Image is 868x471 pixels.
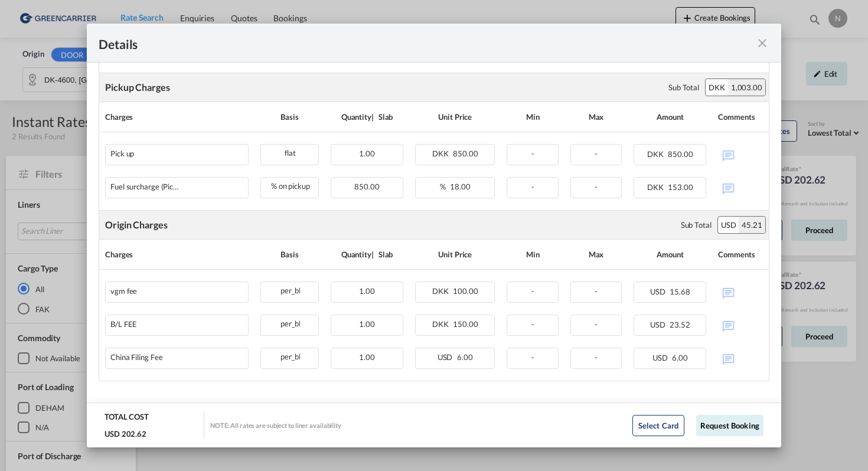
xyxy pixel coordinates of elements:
[359,352,375,362] span: 1.00
[507,108,558,126] div: Min
[110,287,137,296] div: vgm fee
[105,411,149,428] div: TOTAL COST
[105,246,249,263] div: Charges
[595,352,598,362] span: -
[739,217,765,233] div: 45.21
[105,218,168,231] div: Origin Charges
[110,182,181,191] div: Fuel surcharge (Pick up)
[354,182,379,191] span: 850.00
[650,320,668,329] span: USD
[261,178,318,192] div: % on pickup
[718,315,763,335] div: No Comments Available
[432,149,452,158] span: DKK
[570,108,622,126] div: Max
[670,287,690,296] span: 15.68
[718,217,739,233] div: USD
[359,286,375,296] span: 1.00
[570,246,622,263] div: Max
[706,79,728,96] div: DKK
[359,319,375,329] span: 1.00
[105,108,249,126] div: Charges
[650,287,668,296] span: USD
[261,315,318,330] div: per_bl
[681,220,712,230] div: Sub Total
[507,246,558,263] div: Min
[438,352,456,362] span: USD
[331,108,403,126] div: Quantity | Slab
[415,108,495,126] div: Unit Price
[453,149,478,158] span: 850.00
[712,102,769,132] th: Comments
[110,353,162,362] div: China Filing Fee
[531,286,534,296] span: -
[531,352,534,362] span: -
[359,149,375,158] span: 1.00
[531,319,534,329] span: -
[712,240,769,270] th: Comments
[331,246,403,263] div: Quantity | Slab
[531,149,534,158] span: -
[260,108,319,126] div: Basis
[595,319,598,329] span: -
[531,182,534,191] span: -
[105,429,146,439] div: USD 202.62
[457,352,473,362] span: 6.00
[718,348,763,368] div: No Comments Available
[668,149,693,159] span: 850.00
[595,149,598,158] span: -
[634,246,706,263] div: Amount
[87,24,781,447] md-dialog: Pickup Door ...
[668,182,693,192] span: 153.00
[261,145,318,159] div: flat
[210,421,341,430] div: NOTE: All rates are subject to liner availability
[105,81,170,94] div: Pickup Charges
[453,286,478,296] span: 100.00
[261,282,318,297] div: per_bl
[440,182,449,191] span: %
[260,246,319,263] div: Basis
[696,415,763,436] button: Request Booking
[595,182,598,191] span: -
[415,246,495,263] div: Unit Price
[718,282,763,302] div: No Comments Available
[632,415,684,436] button: Select Card
[261,348,318,363] div: per_bl
[450,182,471,191] span: 18.00
[647,182,667,192] span: DKK
[432,286,452,296] span: DKK
[647,149,667,159] span: DKK
[432,319,452,329] span: DKK
[728,79,765,96] div: 1,003.00
[652,353,671,362] span: USD
[718,144,763,165] div: No Comments Available
[595,286,598,296] span: -
[453,319,478,329] span: 150.00
[110,149,134,158] div: Pick up
[668,82,699,93] div: Sub Total
[110,320,137,329] div: B/L FEE
[99,35,702,50] div: Details
[634,108,706,126] div: Amount
[672,353,688,362] span: 6.00
[670,320,690,329] span: 23.52
[755,36,769,50] md-icon: icon-close fg-AAA8AD m-0 cursor
[718,177,763,198] div: No Comments Available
